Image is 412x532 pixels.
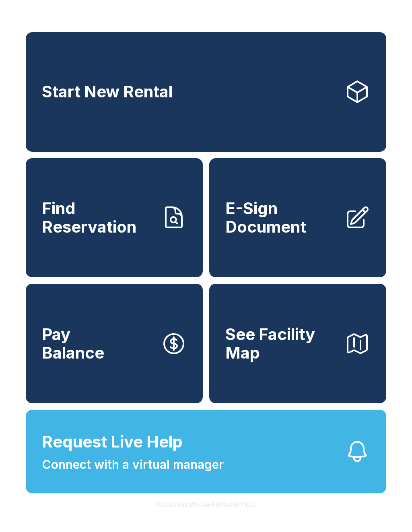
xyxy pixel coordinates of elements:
[209,284,386,403] button: See Facility Map
[42,430,183,454] span: Request Live Help
[42,325,104,362] span: Pay Balance
[42,82,173,101] span: Start New Rental
[26,410,386,493] button: Request Live HelpConnect with a virtual manager
[42,456,224,474] span: Connect with a virtual manager
[150,493,262,516] button: VersionkrrefDLawElMlwz8nfSsJ
[26,284,203,403] button: PayBalance
[225,325,338,362] span: See Facility Map
[26,158,203,278] a: Find Reservation
[209,158,386,278] a: E-Sign Document
[225,199,338,236] span: E-Sign Document
[42,199,154,236] span: Find Reservation
[26,32,386,152] a: Start New Rental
